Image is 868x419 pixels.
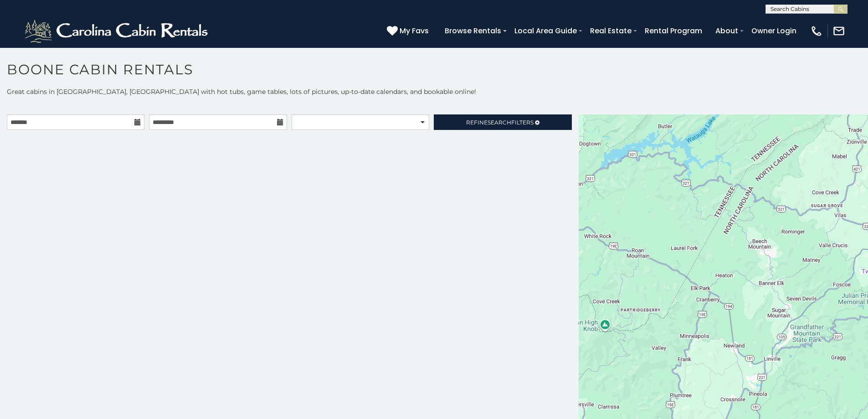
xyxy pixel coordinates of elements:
a: Owner Login [747,23,801,39]
a: About [711,23,743,39]
span: My Favs [400,25,429,36]
span: Search [488,119,511,126]
img: phone-regular-white.png [810,25,823,37]
span: Refine Filters [466,119,534,126]
a: Local Area Guide [510,23,581,39]
a: Browse Rentals [440,23,506,39]
a: Real Estate [586,23,636,39]
a: My Favs [387,25,431,37]
a: RefineSearchFilters [434,114,571,130]
img: White-1-2.png [23,17,212,45]
a: Rental Program [640,23,707,39]
img: mail-regular-white.png [832,25,845,37]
